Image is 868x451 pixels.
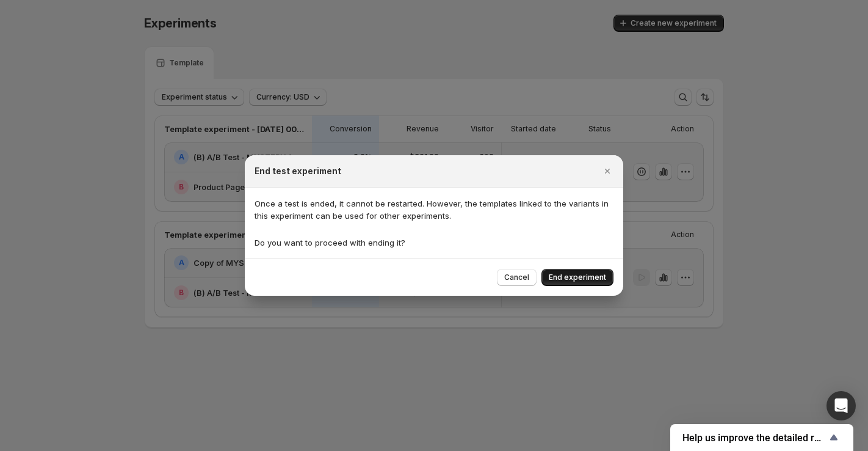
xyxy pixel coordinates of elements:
span: End experiment [549,273,606,282]
h2: End test experiment [255,165,341,177]
button: Show survey - Help us improve the detailed report for A/B campaigns [682,430,841,445]
button: End experiment [541,269,613,286]
button: Cancel [497,269,537,286]
span: Cancel [504,273,529,282]
p: Do you want to proceed with ending it? [255,237,613,249]
p: Once a test is ended, it cannot be restarted. However, the templates linked to the variants in th... [255,197,613,222]
span: Help us improve the detailed report for A/B campaigns [682,432,826,444]
div: Open Intercom Messenger [826,391,856,420]
button: Close [599,163,616,180]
